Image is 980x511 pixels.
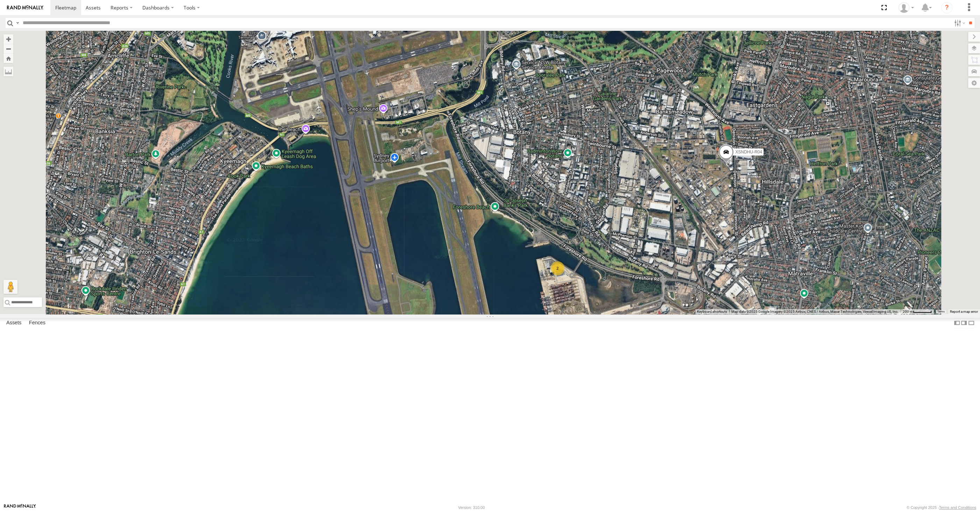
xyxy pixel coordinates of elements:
div: 2 [551,261,564,275]
label: Fences [26,318,49,328]
div: Quang MAC [896,2,916,13]
button: Keyboard shortcuts [697,309,727,314]
span: Map data ©2025 Google Imagery ©2025 Airbus, CNES / Airbus, Maxar Technologies, Vexcel Imaging US,... [731,310,899,313]
a: Terms (opens in new tab) [937,310,945,313]
i: ? [941,2,952,13]
a: Visit our Website [4,504,36,511]
a: Report a map error [950,310,978,313]
label: Measure [3,67,13,76]
label: Search Filter Options [951,18,966,28]
label: Dock Summary Table to the Left [953,318,960,328]
button: Zoom out [3,44,13,54]
button: Map Scale: 200 m per 50 pixels [901,309,934,314]
span: XSNDHU-R04 [735,150,762,154]
label: Assets [3,318,25,328]
label: Dock Summary Table to the Right [960,318,967,328]
a: Terms and Conditions [939,505,976,510]
button: Drag Pegman onto the map to open Street View [3,280,17,294]
span: 200 m [903,310,913,313]
div: Version: 310.00 [458,505,485,510]
button: Zoom Home [3,54,13,63]
button: Zoom in [3,34,13,44]
label: Hide Summary Table [968,318,975,328]
img: rand-logo.svg [7,5,43,10]
div: © Copyright 2025 - [907,505,976,510]
label: Map Settings [968,78,980,88]
label: Search Query [15,18,20,28]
